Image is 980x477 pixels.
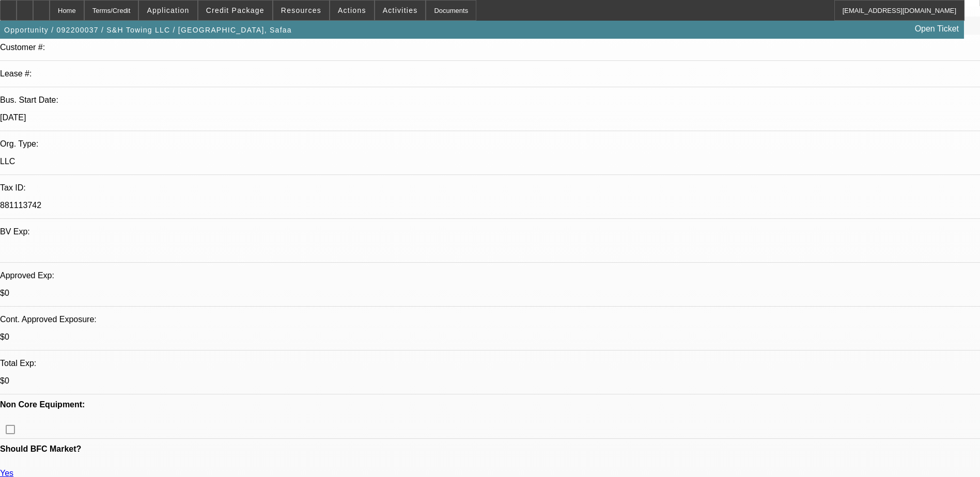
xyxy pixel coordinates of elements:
button: Application [139,1,197,20]
button: Credit Package [198,1,272,20]
span: Actions [338,6,366,14]
span: Resources [281,6,321,14]
button: Actions [330,1,374,20]
span: Activities [383,6,418,14]
a: Open Ticket [911,20,963,38]
button: Activities [375,1,426,20]
span: Application [147,6,189,14]
span: Credit Package [206,6,265,14]
button: Resources [273,1,329,20]
span: Opportunity / 092200037 / S&H Towing LLC / [GEOGRAPHIC_DATA], Safaa [4,26,292,34]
